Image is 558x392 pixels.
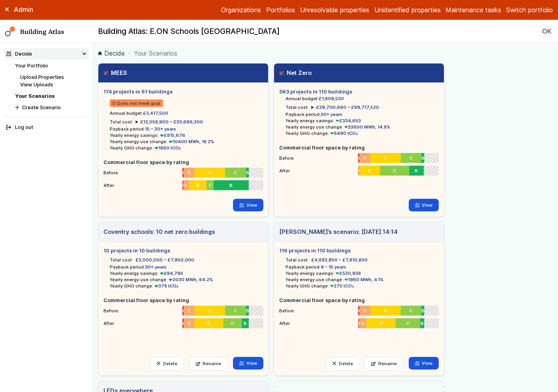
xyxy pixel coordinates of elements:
span: £530,938 [334,271,361,276]
span: C [234,170,237,176]
span: £39,700,660 – £89,717,520 [316,105,379,110]
a: View Uploads [20,82,53,88]
li: Yearly GHG change: [110,283,263,289]
span: 33600 MWh, 14.8% [343,124,391,130]
span: C [406,320,410,327]
span: 9 – 15 years [321,264,346,270]
h6: Total cost: [286,104,309,110]
h5: 10 projects in 10 buildings [103,247,263,254]
span: 30+ years [321,112,342,117]
span: E [364,308,366,314]
span: E [188,308,191,314]
span: D [384,308,387,314]
a: Decide [98,49,125,58]
li: Yearly energy savings: [110,132,263,138]
summary: £12,058,900 – £33,696,300 [135,119,203,125]
h5: Commercial floor space by rating [279,144,439,151]
h2: Building Atlas: E.ON Schools [GEOGRAPHIC_DATA] [98,26,280,37]
a: Portfolios [266,5,295,15]
button: Delete [326,357,360,370]
span: C [231,320,234,327]
a: View [233,199,263,211]
li: Payback period: [110,264,263,270]
span: £1,809,530 [319,96,344,101]
span: 275 tCO₂ [329,283,354,289]
li: Yearly energy use change: [286,276,439,283]
span: 6490 tCO₂ [329,131,358,136]
span: 2030 MWh, 64.2% [167,277,213,282]
li: Yearly energy use change: [286,124,439,130]
span: 10400 MWh, 18.2% [167,139,214,144]
span: £4,683,950 – £7,810,800 [311,257,368,263]
span: G [358,155,359,161]
a: View [409,199,439,211]
button: Log out [4,122,89,133]
a: Upload Properties [20,74,64,80]
button: Create Scenario [13,102,89,113]
li: Yearly GHG change: [286,283,439,289]
a: View [233,357,263,370]
span: OK [542,26,551,36]
button: OK [540,25,553,37]
h6: Total cost: [286,257,309,263]
a: Unidentified properties [374,5,441,15]
li: After [279,317,439,327]
h3: MEES [103,69,127,77]
span: B [421,308,424,314]
span: D [208,308,211,314]
a: Your Scenarios [15,93,54,99]
span: E [188,170,191,176]
span: G [182,320,184,327]
li: Payback period: [286,111,439,118]
div: Decide [6,50,32,58]
h5: 116 projects in 110 buildings [279,247,439,254]
span: £84,786 [159,271,183,276]
span: D [208,170,211,176]
span: B [229,182,233,189]
h6: Total cost: [110,257,133,263]
li: Payback period: [110,126,263,132]
a: Rename [364,357,404,370]
a: Organizations [221,5,261,15]
span: D [379,320,382,327]
span: £334,653 [334,118,361,123]
li: Yearly energy savings: [110,270,263,276]
h3: [PERSON_NAME]’s scenario; [DATE] 14:14 [279,228,398,236]
span: C [410,308,413,314]
span: C [234,308,237,314]
span: B [421,155,424,161]
span: Does not meet goal [110,99,163,107]
a: View [409,357,439,370]
li: Before [103,166,263,176]
h3: Coventry schools: 10 net zero buildings [103,228,215,236]
h5: 563 projects in 110 buildings [279,88,439,95]
span: D [196,182,199,189]
span: C [410,155,413,161]
span: E [361,320,364,327]
li: Annual budget: [110,110,263,116]
li: Annual budget: [286,95,439,102]
span: B [415,168,418,174]
li: Yearly energy use change: [110,138,263,145]
span: C [393,168,396,174]
li: Before [103,304,263,314]
span: G [182,170,184,176]
span: 30+ years [145,264,167,270]
h5: Commercial floor space by rating [279,297,439,304]
span: D [368,168,371,174]
li: Yearly GHG change: [110,145,263,151]
span: G [358,308,359,314]
summary: £39,700,660 – £89,717,520 [311,104,379,110]
h5: Commercial floor space by rating [103,297,263,304]
span: £3,000,000 – £7,950,000 [135,257,194,263]
summary: Decide [4,48,89,60]
a: Rename [189,357,228,370]
button: Switch portfolio [506,5,553,15]
span: E [185,182,188,189]
a: Unresolvable properties [300,5,369,15]
h6: Total cost: [110,119,133,125]
span: B [243,320,246,327]
li: Yearly energy savings: [286,270,439,276]
span: D [384,155,387,161]
span: 1960 MWh, 4.1% [343,277,384,282]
